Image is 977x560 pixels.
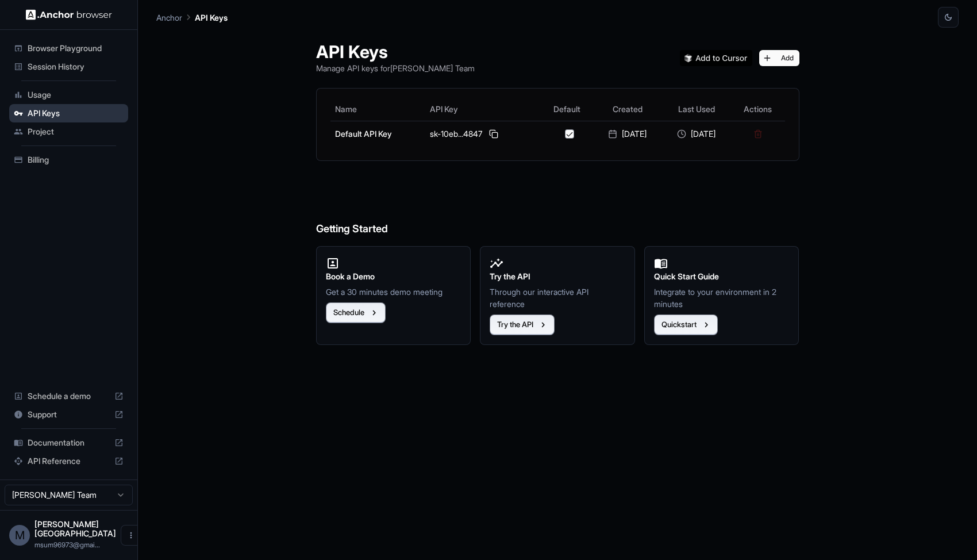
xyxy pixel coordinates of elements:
div: [DATE] [598,128,657,140]
div: Billing [9,151,128,169]
h2: Book a Demo [326,270,461,283]
div: Session History [9,57,128,76]
div: API Keys [9,104,128,122]
p: Through our interactive API reference [490,286,625,310]
th: Default [541,98,593,121]
div: [DATE] [667,128,726,140]
span: Project [28,126,124,137]
p: Integrate to your environment in 2 minutes [654,286,790,310]
p: Anchor [156,11,182,24]
nav: breadcrumb [156,11,228,24]
button: Copy API key [487,127,501,141]
p: Manage API keys for [PERSON_NAME] Team [316,62,475,74]
h2: Try the API [490,270,625,283]
span: Schedule a demo [28,390,110,402]
button: Try the API [490,314,555,335]
div: M [9,525,30,546]
h2: Quick Start Guide [654,270,790,283]
img: Anchor Logo [26,9,112,20]
div: Support [9,405,128,424]
button: Quickstart [654,314,718,335]
th: API Key [425,98,541,121]
div: Browser Playground [9,39,128,57]
div: Usage [9,86,128,104]
span: Browser Playground [28,43,124,54]
th: Name [330,98,426,121]
th: Last Used [662,98,731,121]
div: sk-10eb...4847 [430,127,536,141]
button: Schedule [326,302,386,323]
button: Add [759,50,799,66]
td: Default API Key [330,121,426,147]
h6: Getting Started [316,175,799,237]
span: MR. Masum [34,519,116,538]
p: Get a 30 minutes demo meeting [326,286,461,298]
div: Documentation [9,434,128,452]
div: Project [9,122,128,141]
div: API Reference [9,452,128,470]
span: Session History [28,61,124,72]
p: API Keys [195,11,228,24]
span: API Reference [28,455,110,467]
th: Created [593,98,662,121]
span: Support [28,409,110,420]
div: Schedule a demo [9,387,128,405]
h1: API Keys [316,41,475,62]
span: Documentation [28,437,110,448]
img: Add anchorbrowser MCP server to Cursor [680,50,752,66]
th: Actions [731,98,785,121]
span: Usage [28,89,124,101]
span: Billing [28,154,124,166]
button: Open menu [121,525,141,546]
span: msum96973@gmail.com [34,540,100,549]
span: API Keys [28,108,124,119]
